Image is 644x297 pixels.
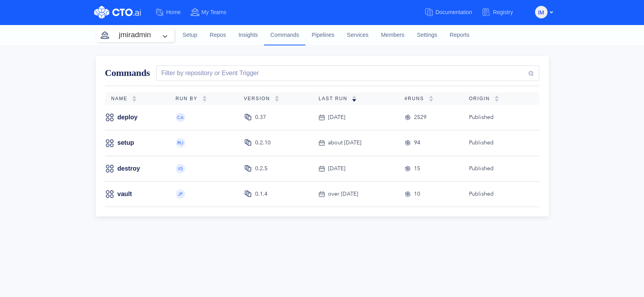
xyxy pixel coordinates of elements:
[158,68,259,78] div: Filter by repository or Event Trigger
[328,164,345,173] div: [DATE]
[232,25,264,46] a: Insights
[305,25,341,46] a: Pipelines
[469,113,527,122] div: Published
[275,95,279,102] img: sorting-empty.svg
[469,139,527,147] div: Published
[435,9,472,15] span: Documentation
[94,6,141,19] img: CTO.ai Logo
[443,25,475,46] a: Reports
[494,95,499,102] img: sorting-empty.svg
[202,9,227,15] span: My Teams
[177,115,184,120] span: CA
[255,139,271,147] div: 0.2.10
[111,96,132,101] span: Name
[264,25,305,45] a: Commands
[166,9,181,15] span: Home
[429,95,433,102] img: sorting-empty.svg
[328,113,345,122] div: [DATE]
[319,96,352,101] span: Last Run
[328,190,358,198] div: over [DATE]
[328,139,361,147] div: about [DATE]
[410,25,443,46] a: Settings
[352,95,357,102] img: sorting-down.svg
[178,192,183,196] span: JP
[538,6,544,19] span: IM
[255,164,268,173] div: 0.2.5
[244,96,275,101] span: Version
[178,166,183,171] span: IG
[469,164,527,173] div: Published
[176,96,202,101] span: Run By
[414,113,426,122] div: 2529
[155,5,190,20] a: Home
[535,6,548,18] button: IM
[469,190,527,198] div: Published
[203,25,232,46] a: Repos
[341,25,375,46] a: Services
[375,25,411,46] a: Members
[414,190,420,198] div: 10
[132,95,137,102] img: sorting-empty.svg
[118,164,140,173] a: destroy
[493,9,513,15] span: Registry
[255,113,266,122] div: 0.37
[414,139,420,147] div: 94
[177,140,184,145] span: RU
[424,5,482,20] a: Documentation
[190,5,236,20] a: My Teams
[482,5,522,20] a: Registry
[405,96,429,101] span: #RUNS
[202,95,207,102] img: sorting-empty.svg
[118,139,134,147] a: setup
[118,190,132,198] a: vault
[255,190,268,198] div: 0.1.4
[118,113,138,122] a: deploy
[177,25,204,46] a: Setup
[96,28,174,42] button: jmiradmin
[414,164,420,173] div: 15
[105,68,150,78] span: Commands
[469,96,494,101] span: Origin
